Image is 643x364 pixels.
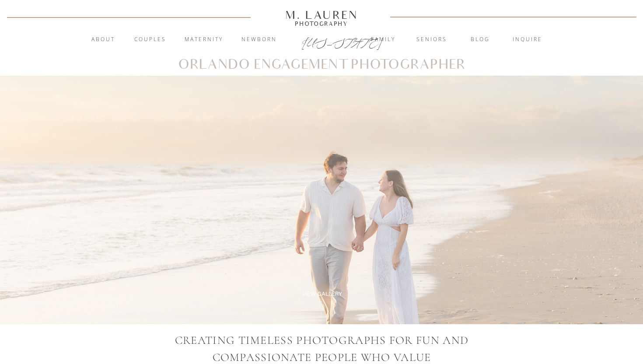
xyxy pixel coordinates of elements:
a: Maternity [180,35,227,44]
a: Newborn [235,35,283,44]
a: Seniors [408,35,455,44]
a: M. Lauren [259,10,384,20]
a: Couples [126,35,174,44]
a: Family [360,35,407,44]
a: blog [457,35,504,44]
a: [US_STATE] [302,36,342,46]
a: View Gallery [292,290,352,298]
a: inquire [504,35,551,44]
a: Photography [281,21,362,26]
h1: Orlando Engagement Photographer [177,59,466,71]
a: About [86,35,120,44]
